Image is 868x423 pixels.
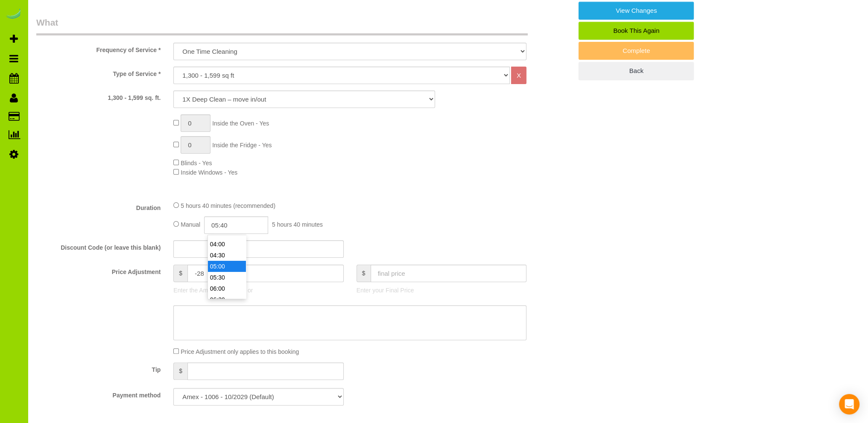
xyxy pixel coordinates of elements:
[208,250,246,261] li: 04:30
[208,261,246,272] li: 05:00
[181,348,299,355] span: Price Adjustment only applies to this booking
[181,221,200,228] span: Manual
[272,221,323,228] span: 5 hours 40 minutes
[36,16,528,35] legend: What
[173,362,187,380] span: $
[208,272,246,283] li: 05:30
[173,286,343,295] p: Enter the Amount to Adjust, or
[30,240,167,252] label: Discount Code (or leave this blank)
[181,169,237,176] span: Inside Windows - Yes
[208,283,246,294] li: 06:00
[5,9,22,20] img: Automaid Logo
[30,201,167,212] label: Duration
[579,2,694,20] a: View Changes
[357,286,526,295] p: Enter your Final Price
[839,394,859,414] div: Open Intercom Messenger
[30,265,167,276] label: Price Adjustment
[357,265,371,282] span: $
[30,388,167,400] label: Payment method
[181,160,212,166] span: Blinds - Yes
[181,202,275,209] span: 5 hours 40 minutes (recommended)
[579,22,694,40] a: Book This Again
[212,120,269,127] span: Inside the Oven - Yes
[30,90,167,102] label: 1,300 - 1,599 sq. ft.
[208,294,246,305] li: 06:30
[371,265,527,282] input: final price
[212,142,272,149] span: Inside the Fridge - Yes
[30,43,167,54] label: Frequency of Service *
[173,265,187,282] span: $
[30,362,167,374] label: Tip
[579,62,694,80] a: Back
[30,67,167,78] label: Type of Service *
[208,239,246,250] li: 04:00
